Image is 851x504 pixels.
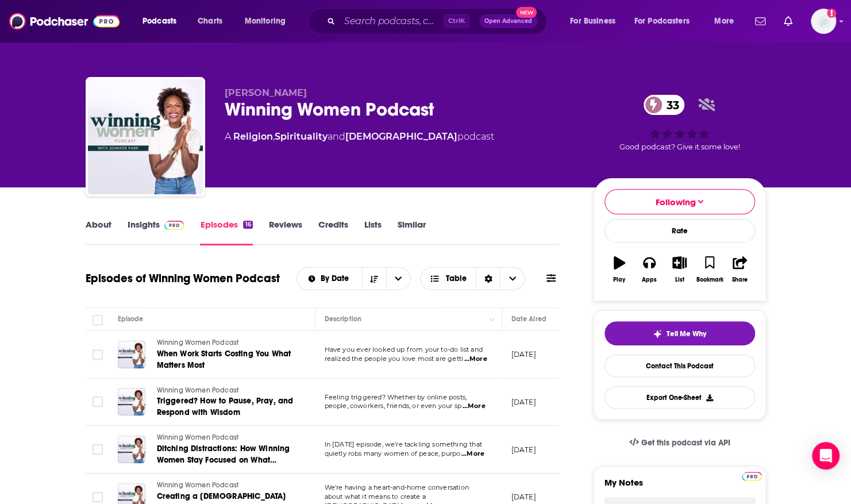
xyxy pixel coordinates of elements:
[656,197,696,207] span: Following
[655,95,685,115] span: 33
[325,440,482,448] span: In [DATE] episode, we’re tackling something that
[675,276,684,283] div: List
[157,386,239,394] span: Winning Women Podcast
[200,219,252,245] a: Episodes16
[318,219,348,245] a: Credits
[364,219,382,245] a: Lists
[827,9,836,18] svg: Add a profile image
[742,470,762,481] a: Pro website
[627,12,706,30] button: open menu
[562,12,630,30] button: open menu
[157,444,290,476] span: Ditching Distractions: How Winning Women Stay Focused on What Matters
[443,14,470,29] span: Ctrl K
[420,267,525,290] button: Choose View
[779,11,797,31] a: Show notifications dropdown
[273,131,275,142] span: ,
[143,13,176,29] span: Podcasts
[225,87,307,98] span: [PERSON_NAME]
[93,349,103,360] span: Toggle select row
[340,12,443,30] input: Search podcasts, credits, & more...
[93,444,103,455] span: Toggle select row
[486,313,499,326] button: Column Actions
[157,386,295,396] a: Winning Women Podcast
[190,12,229,30] a: Charts
[325,312,361,326] div: Description
[634,13,690,29] span: For Podcasters
[653,329,662,338] img: tell me why sparkle
[811,9,836,34] span: Logged in as ShellB
[157,443,295,466] a: Ditching Distractions: How Winning Women Stay Focused on What Matters
[86,219,111,245] a: About
[157,396,294,417] span: Triggered? How to Pause, Pray, and Respond with Wisdom
[706,12,748,30] button: open menu
[157,433,295,443] a: Winning Women Podcast
[604,189,755,214] button: Following
[198,13,222,29] span: Charts
[604,219,755,243] div: Rate
[604,477,755,497] label: My Notes
[742,472,762,481] img: Podchaser Pro
[634,249,664,290] button: Apps
[464,355,487,364] span: ...More
[604,386,755,409] button: Export One-Sheet
[157,480,295,491] a: Winning Women Podcast
[157,395,295,418] a: Triggered? How to Pause, Pray, and Respond with Wisdom
[812,442,840,470] div: Open Intercom Messenger
[695,249,725,290] button: Bookmark
[243,221,252,229] div: 16
[157,349,291,370] span: When Work Starts Costing You What Matters Most
[157,338,295,348] a: Winning Women Podcast
[325,483,469,491] span: We’re having a heart-and-home conversation
[319,8,558,34] div: Search podcasts, credits, & more...
[325,355,463,363] span: realized the people you love most are getti
[511,445,536,455] p: [DATE]
[476,268,500,290] div: Sort Direction
[118,312,144,326] div: Episode
[511,349,536,359] p: [DATE]
[511,397,536,407] p: [DATE]
[696,276,723,283] div: Bookmark
[642,276,657,283] div: Apps
[641,438,730,448] span: Get this podcast via API
[233,131,273,142] a: Religion
[86,271,280,286] h1: Episodes of Winning Women Podcast
[620,429,740,457] a: Get this podcast via API
[604,321,755,345] button: tell me why sparkleTell Me Why
[297,275,362,283] button: open menu
[667,329,706,338] span: Tell Me Why
[157,433,239,441] span: Winning Women Podcast
[811,9,836,34] button: Show profile menu
[9,10,120,32] img: Podchaser - Follow, Share and Rate Podcasts
[613,276,625,283] div: Play
[714,13,734,29] span: More
[325,345,483,353] span: Have you ever looked up from your to-do list and
[461,449,484,459] span: ...More
[594,87,766,159] div: 33Good podcast? Give it some love!
[398,219,426,245] a: Similar
[237,12,301,30] button: open menu
[296,267,411,290] h2: Choose List sort
[328,131,345,142] span: and
[732,276,748,283] div: Share
[570,13,615,29] span: For Business
[811,9,836,34] img: User Profile
[93,397,103,407] span: Toggle select row
[644,95,685,115] a: 33
[325,449,461,457] span: quietly robs many women of peace, purpo
[345,131,457,142] a: [DEMOGRAPHIC_DATA]
[446,275,467,283] span: Table
[325,402,461,410] span: people, coworkers, friends, or even your sp
[128,219,184,245] a: InsightsPodchaser Pro
[134,12,191,30] button: open menu
[164,221,184,230] img: Podchaser Pro
[245,13,286,29] span: Monitoring
[462,402,485,411] span: ...More
[93,492,103,502] span: Toggle select row
[321,275,353,283] span: By Date
[362,268,386,290] button: Sort Direction
[511,492,536,502] p: [DATE]
[88,79,203,194] img: Winning Women Podcast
